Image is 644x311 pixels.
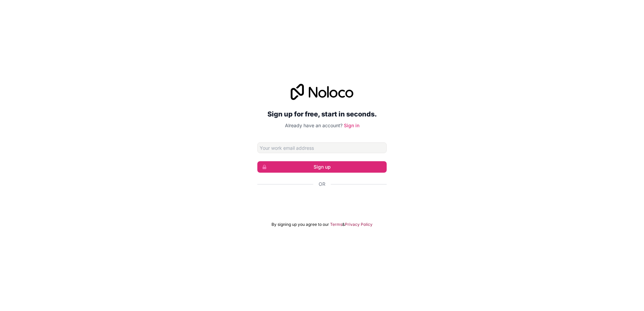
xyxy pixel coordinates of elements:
[345,222,373,227] a: Privacy Policy
[271,222,329,227] span: By signing up you agree to our
[319,181,325,187] span: Or
[330,222,342,227] a: Terms
[342,222,345,227] span: &
[257,161,387,173] button: Sign up
[344,123,359,128] a: Sign in
[257,108,387,120] h2: Sign up for free, start in seconds.
[254,195,390,210] iframe: Nút Đăng nhập bằng Google
[285,123,343,128] span: Already have an account?
[257,142,387,153] input: Email address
